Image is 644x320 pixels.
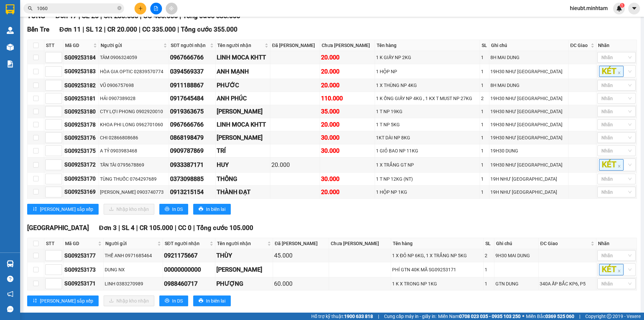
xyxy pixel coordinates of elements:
span: CC 335.000 [142,26,176,33]
div: 1 [481,134,488,141]
span: Tổng cước 355.000 [181,26,237,33]
div: 0917645484 [170,94,214,103]
td: 0913215154 [169,186,215,199]
div: 1 [481,147,488,154]
div: 20.000 [5,42,52,65]
div: 1 T NP 5KG [376,121,478,128]
th: Ghi chú [494,238,539,249]
div: SG09253170 [64,175,98,183]
div: TRÍ [217,146,269,155]
div: TÂM 0906324059 [100,54,168,61]
td: SG09253169 [63,186,99,199]
div: 0394569337 [170,67,214,76]
span: SĐT người nhận [171,42,208,49]
span: ĐC Giao [570,42,589,49]
div: 20.000 [321,67,374,76]
span: [PERSON_NAME] sắp xếp [40,205,93,213]
div: 1 HỘP NP [376,68,478,75]
th: Đã [PERSON_NAME] [273,238,329,249]
div: 0919363675 [170,107,214,116]
span: Mã GD [65,240,97,247]
div: 19H30 DUNG [490,147,567,154]
td: 0967666766 [169,51,215,64]
div: SG09253172 [64,161,98,169]
div: LINH 0383270989 [105,280,162,287]
div: SG09253181 [64,94,98,103]
td: 0868198479 [169,131,215,144]
div: 30.000 [321,146,374,155]
td: THÔNG [216,173,271,186]
td: SG09253178 [63,118,99,131]
div: 19H30 NHƯ [GEOGRAPHIC_DATA] [490,121,567,128]
button: printerIn DS [159,295,188,306]
span: caret-down [631,5,637,11]
div: 30.000 [321,133,374,142]
div: 60.000 [274,279,328,288]
td: SG09253170 [63,173,99,186]
td: SG09253176 [63,131,99,144]
div: PHƯỢNG [216,279,272,288]
span: question-circle [7,276,13,282]
th: Tên hàng [375,40,480,51]
td: PHƯỢNG [215,277,273,290]
div: 19H30 NHƯ [GEOGRAPHIC_DATA] [490,108,567,115]
sup: 1 [620,3,625,8]
span: In biên lai [206,205,225,213]
td: THÙY [215,249,273,262]
td: 0394569337 [169,64,215,79]
span: Nhận: [56,6,72,13]
div: 340A ẤP BẮC KP6, P5 [540,280,595,287]
div: 19H NHƯ [GEOGRAPHIC_DATA] [490,188,567,196]
div: 0911188867 [170,81,214,90]
span: 1 [621,3,623,8]
div: ANH PHÚC [217,94,269,103]
td: ANH PHÚC [216,92,271,105]
th: STT [44,40,63,51]
td: 0967666766 [169,118,215,131]
div: [PERSON_NAME] 0903740773 [100,188,168,196]
div: SG09253171 [64,279,102,288]
span: sort-ascending [33,298,37,304]
div: THÙY [216,251,272,260]
div: 0933387171 [170,160,214,170]
div: LINH MOCA KHTT [217,53,269,62]
div: SG09253176 [64,134,98,142]
td: 0373098885 [169,173,215,186]
div: LINH MOCA KHTT [217,120,269,129]
td: HẠO NX [215,262,273,277]
div: ĐIỀN [6,14,51,22]
div: 1 [481,161,488,169]
td: ANH MẠNH [216,64,271,79]
th: Chưa [PERSON_NAME] [329,238,391,249]
span: Mã GD [65,42,92,49]
span: Bến Tre [27,26,49,33]
div: 0373098885 [170,174,214,184]
button: aim [166,3,177,14]
div: KHOA PHI LONG 0962701060 [100,121,168,128]
td: 0919363675 [169,105,215,118]
div: 0913215154 [170,187,214,197]
span: notification [7,291,13,297]
div: 19H30 NHƯ [GEOGRAPHIC_DATA] [490,134,567,141]
div: 0988460717 [164,279,214,288]
div: 19H NHƯ [GEOGRAPHIC_DATA] [490,175,567,183]
div: 20.000 [321,53,374,62]
div: [PERSON_NAME] [217,133,269,142]
div: 2 [481,95,488,102]
div: THÔNG [217,174,269,184]
span: KÉT [599,159,624,170]
span: Người gửi [105,240,156,247]
button: downloadNhập kho nhận [104,204,154,215]
button: plus [135,3,146,14]
div: 1 X TRẮNG GT NP [376,161,478,169]
span: | [193,224,195,232]
div: THẾ ANH 0971685464 [105,252,162,259]
div: 1 K GIẤY NP 2KG [376,54,478,61]
span: KÉT [599,66,624,77]
div: 1 [481,121,488,128]
span: aim [169,6,174,11]
div: SG09253184 [64,53,98,62]
span: Đơn 3 [99,224,117,232]
div: SG09253182 [64,81,98,90]
span: Tên người nhận [217,42,264,49]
